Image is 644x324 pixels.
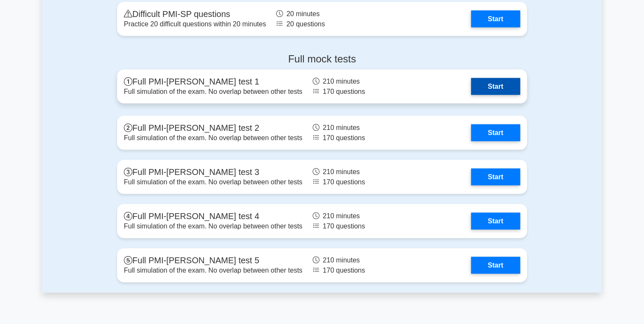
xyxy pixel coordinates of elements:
h4: Full mock tests [117,53,527,65]
a: Start [471,168,520,185]
a: Start [471,124,520,141]
a: Start [471,212,520,229]
a: Start [471,10,520,27]
a: Start [471,78,520,95]
a: Start [471,256,520,273]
